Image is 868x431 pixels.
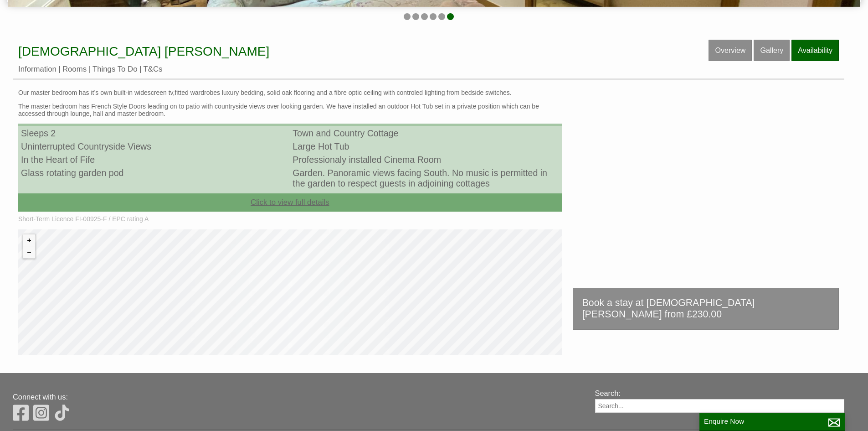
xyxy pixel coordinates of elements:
[23,246,35,258] button: Zoom out
[290,140,561,153] li: Large Hot Tub
[709,40,752,61] a: Overview
[18,89,562,96] p: Our master bedroom has it’s own built-in widescreen tv,fitted wardrobes luxury bedding, solid oak...
[791,40,839,61] a: Availability
[33,404,49,422] img: Instagram
[18,127,290,140] li: Sleeps 2
[704,417,841,426] p: Enquire Now
[290,127,561,140] li: Town and Country Cottage
[18,140,290,153] li: Uninterrupted Countryside Views
[18,153,290,166] li: In the Heart of Fife
[23,234,35,246] button: Zoom in
[54,404,70,422] img: Tiktok
[595,399,845,413] input: Search...
[18,229,562,355] canvas: Map
[92,65,138,73] a: Things To Do
[143,65,162,73] a: T&Cs
[18,166,290,180] li: Glass rotating garden pod
[13,404,29,422] img: Facebook
[18,65,56,73] a: Information
[13,393,578,401] h3: Connect with us:
[62,65,87,73] a: Rooms
[18,193,562,212] a: Click to view full details
[18,103,562,117] p: The master bedroom has French Style Doors leading on to patio with countryside views over looking...
[573,288,839,330] a: Book a stay at [DEMOGRAPHIC_DATA] [PERSON_NAME] from £230.00
[18,212,562,223] div: Short-Term Licence FI-00925-F / EPC rating A
[18,44,269,58] a: [DEMOGRAPHIC_DATA] [PERSON_NAME]
[290,166,561,190] li: Garden. Panoramic views facing South. No music is permitted in the garden to respect guests in ad...
[595,389,845,398] h3: Search:
[754,40,790,61] a: Gallery
[290,153,561,166] li: Professionaly installed Cinema Room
